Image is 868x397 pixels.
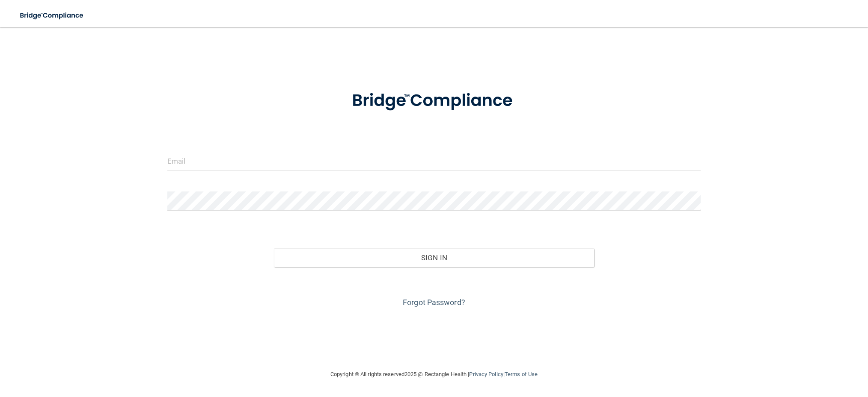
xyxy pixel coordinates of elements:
[505,371,538,377] a: Terms of Use
[13,7,92,24] img: bridge_compliance_login_screen.278c3ca4.svg
[469,371,503,377] a: Privacy Policy
[334,79,534,123] img: bridge_compliance_login_screen.278c3ca4.svg
[274,248,594,267] button: Sign In
[403,298,465,307] a: Forgot Password?
[167,151,701,171] input: Email
[278,361,590,388] div: Copyright © All rights reserved 2025 @ Rectangle Health | |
